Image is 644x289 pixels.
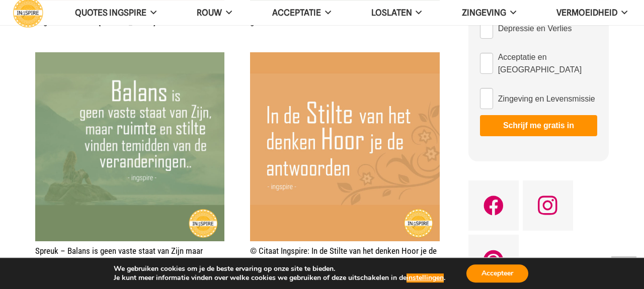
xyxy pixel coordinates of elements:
input: Acceptatie en [GEOGRAPHIC_DATA] [480,53,493,74]
span: ROUW [197,8,222,18]
span: Zingeving en Levensmissie [498,92,595,105]
a: © Citaat Ingspire: In de Stilte van het denken Hoor je de antwoorden – [250,53,439,63]
button: instellingen [407,273,444,282]
a: Instagram [523,180,573,231]
img: Mooie quote: In de Stilte van het denken Hoor je de antwoorden - Citaat van Ingspire.nl © [250,52,439,241]
span: Zingeving [462,8,506,18]
a: Spreuk – Balans is geen vaste staat van Zijn maar ruimte en stilte vinden temidden van… [35,246,203,266]
button: Accepteer [466,264,528,282]
p: We gebruiken cookies om je de beste ervaring op onze site te bieden. [114,264,445,273]
input: Zingeving en Levensmissie [480,88,493,109]
span: Acceptatie [272,8,321,18]
a: Facebook [468,180,519,231]
span: Loslaten [371,8,412,18]
span: Depressie en Verlies [498,22,572,35]
img: Een prachtige spreuk over Balans vinden - Citaat van Inge Ingspire.nl - Balans is geen vaste staa... [35,52,224,241]
a: Terug naar top [611,256,636,281]
input: Depressie en Verlies [480,18,493,39]
span: Acceptatie en [GEOGRAPHIC_DATA] [498,51,597,76]
button: Schrijf me gratis in [480,115,597,136]
a: Pinterest [468,235,519,285]
a: Spreuk – Balans is geen vaste staat van Zijn maar ruimte en stilte vinden temidden van… [35,53,224,63]
span: QUOTES INGSPIRE [75,8,146,18]
a: © Citaat Ingspire: In de Stilte van het denken Hoor je de antwoorden – [250,246,437,266]
span: VERMOEIDHEID [556,8,617,18]
p: Je kunt meer informatie vinden over welke cookies we gebruiken of deze uitschakelen in de . [114,273,445,282]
